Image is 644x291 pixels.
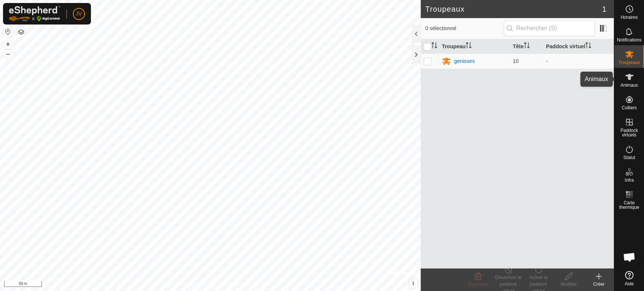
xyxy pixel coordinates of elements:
[524,43,530,49] p-sorticon: Activer pour trier
[621,106,636,110] span: Colliers
[584,281,614,288] div: Créer
[513,58,519,64] span: 10
[425,25,504,32] span: 0 sélectionné
[412,280,414,286] span: i
[543,54,614,69] td: -
[621,15,638,20] span: Horaires
[17,28,26,37] button: Couches de carte
[623,155,635,160] span: Statut
[624,282,633,286] span: Aide
[467,282,488,287] span: Supprimer
[616,128,642,137] span: Paddock virtuels
[409,279,417,288] button: i
[585,43,591,49] p-sorticon: Activer pour trier
[602,3,606,15] span: 1
[543,39,614,54] th: Paddock virtuel
[3,40,12,49] button: +
[3,49,12,58] button: –
[553,281,584,288] div: Modifier
[3,27,12,36] button: Réinitialiser la carte
[504,20,595,36] input: Rechercher (S)
[617,38,641,42] span: Notifications
[431,43,437,49] p-sorticon: Activer pour trier
[618,246,641,268] div: Open chat
[510,39,543,54] th: Tête
[466,43,472,49] p-sorticon: Activer pour trier
[76,10,82,18] span: JV
[618,60,640,65] span: Troupeaux
[616,201,642,210] span: Carte thermique
[439,39,510,54] th: Troupeau
[425,5,602,14] h2: Troupeaux
[225,281,257,288] a: Contactez-nous
[454,57,475,65] div: genisses
[164,281,216,288] a: Politique de confidentialité
[624,178,633,182] span: Infra
[614,268,644,289] a: Aide
[620,83,638,87] span: Animaux
[9,6,60,21] img: Logo Gallagher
